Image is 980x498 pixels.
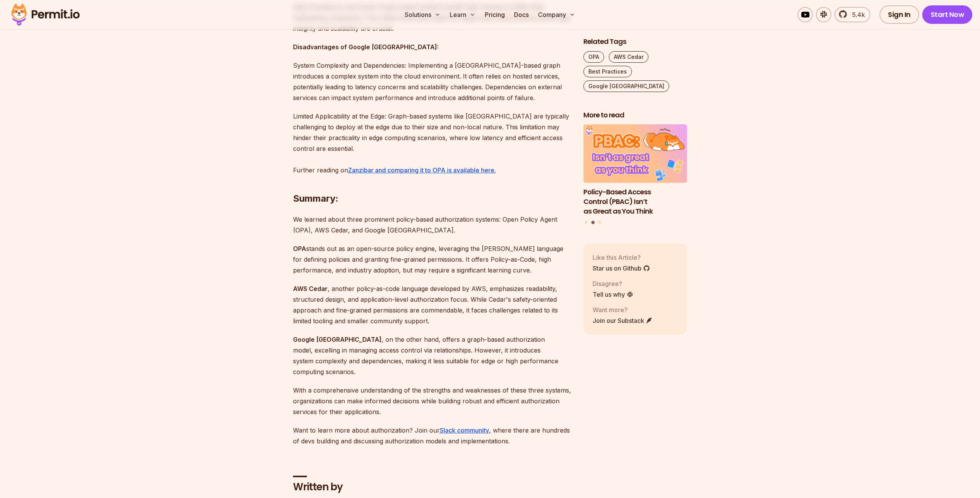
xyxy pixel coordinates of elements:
button: Learn [447,7,479,22]
img: Policy-Based Access Control (PBAC) Isn’t as Great as You Think [583,125,687,183]
p: , another policy-as-code language developed by AWS, emphasizes readability, structured design, an... [293,283,571,326]
p: Limited Applicability at the Edge: Graph-based systems like [GEOGRAPHIC_DATA] are typically chall... [293,111,571,175]
p: Want more? [593,305,653,314]
div: Posts [583,125,687,226]
a: Slack community [440,426,489,434]
a: Policy-Based Access Control (PBAC) Isn’t as Great as You ThinkPolicy-Based Access Control (PBAC) ... [583,125,687,216]
p: With a comprehensive understanding of the strengths and weaknesses of these three systems, organi... [293,385,571,417]
a: 5.4k [834,7,870,22]
a: Pricing [482,7,508,22]
a: Docs [511,7,532,22]
a: Star us on Github [593,264,650,273]
h3: Policy-Based Access Control (PBAC) Isn’t as Great as You Think [583,187,687,216]
button: Solutions [402,7,444,22]
a: Google [GEOGRAPHIC_DATA] [583,80,669,92]
h2: Related Tags [583,37,687,47]
button: Go to slide 1 [585,221,588,224]
a: Join our Substack [593,316,653,325]
strong: OPA [293,245,306,252]
h2: Summary: [293,162,571,205]
span: 5.4k [848,10,865,19]
a: Zanzibar and comparing it to OPA is available here. [348,166,496,174]
button: Go to slide 3 [598,221,601,224]
p: System Complexity and Dependencies: Implementing a [GEOGRAPHIC_DATA]-based graph introduces a com... [293,60,571,103]
p: stands out as an open-source policy engine, leveraging the [PERSON_NAME] language for defining po... [293,243,571,276]
h2: More to read [583,110,687,120]
strong: AWS Cedar [293,285,328,292]
p: , on the other hand, offers a graph-based authorization model, excelling in managing access contr... [293,334,571,377]
a: AWS Cedar [609,51,648,63]
a: Best Practices [583,66,632,77]
a: OPA [583,51,604,63]
li: 2 of 3 [583,125,687,216]
button: Go to slide 2 [591,221,595,224]
a: Tell us why [593,290,633,299]
button: Company [535,7,578,22]
strong: Disadvantages of Google [GEOGRAPHIC_DATA]: [293,43,439,51]
img: Permit logo [8,2,83,28]
p: Disagree? [593,279,633,288]
strong: Google [GEOGRAPHIC_DATA] [293,336,382,343]
a: Sign In [879,5,919,24]
p: Want to learn more about authorization? Join our , where there are hundreds of devs building and ... [293,425,571,446]
a: Start Now [922,5,973,24]
p: We learned about three prominent policy-based authorization systems: Open Policy Agent (OPA), AWS... [293,214,571,236]
h2: Written by [293,480,571,494]
p: Like this Article? [593,253,650,262]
